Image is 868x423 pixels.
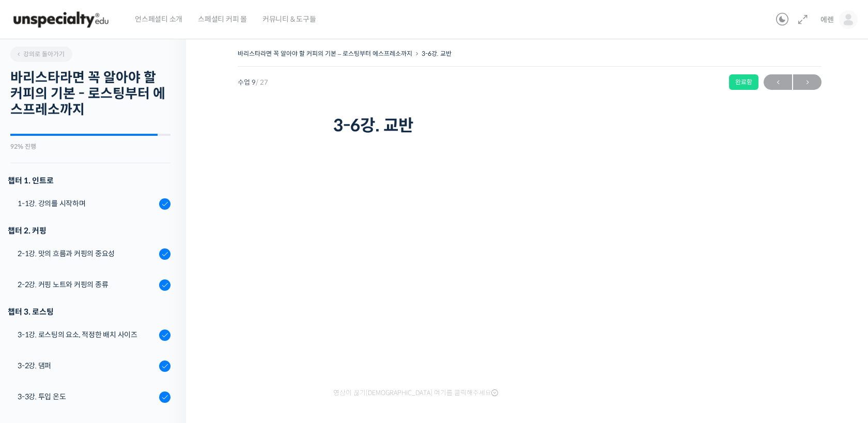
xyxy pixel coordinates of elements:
span: 영상이 끊기[DEMOGRAPHIC_DATA] 여기를 클릭해주세요 [333,389,498,397]
a: 다음→ [793,74,822,90]
span: 수업 9 [238,79,268,86]
div: 92% 진행 [10,144,171,150]
div: 완료함 [729,74,758,90]
span: ← [764,75,792,89]
div: 챕터 3. 로스팅 [8,305,171,319]
a: 바리스타라면 꼭 알아야 할 커피의 기본 – 로스팅부터 에스프레소까지 [238,50,412,57]
div: 2-2강. 커핑 노트와 커핑의 종류 [18,279,156,290]
span: / 27 [256,78,268,87]
div: 3-1강. 로스팅의 요소, 적정한 배치 사이즈 [18,329,156,340]
div: 3-2강. 댐퍼 [18,360,156,371]
h2: 바리스타라면 꼭 알아야 할 커피의 기본 - 로스팅부터 에스프레소까지 [10,70,171,118]
a: ←이전 [764,74,792,90]
h1: 3-6강. 교반 [333,116,726,135]
h3: 챕터 1. 인트로 [8,174,171,187]
span: → [793,75,822,89]
span: 에렌 [820,15,834,24]
span: 강의로 돌아가기 [16,50,65,58]
a: 강의로 돌아가기 [10,46,72,62]
div: 3-3강. 투입 온도 [18,391,156,402]
div: 챕터 2. 커핑 [8,224,171,238]
a: 3-6강. 교반 [422,50,452,57]
div: 1-1강. 강의를 시작하며 [18,198,156,209]
div: 2-1강. 맛의 흐름과 커핑의 중요성 [18,248,156,259]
